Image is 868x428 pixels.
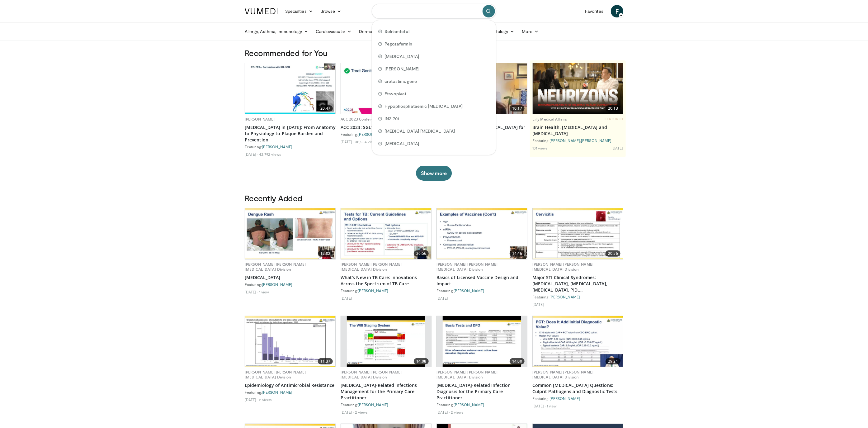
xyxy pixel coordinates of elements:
[317,5,345,17] a: Browse
[245,124,336,143] a: [MEDICAL_DATA] in [DATE]: From Anatomy to Physiology to Plaque Burden and Prevention
[355,139,378,144] li: 30,554 views
[414,250,429,257] span: 26:56
[245,208,335,259] a: 12:02
[414,358,429,364] span: 14:08
[443,316,521,367] img: cc17bb22-0950-459a-b76d-af4d39954821.620x360_q85_upscale.jpg
[606,250,620,257] span: 20:56
[245,397,258,402] li: [DATE]
[341,274,432,287] a: What's New in TB Care: Innovations Across the Spectrum of TB Care
[510,250,525,257] span: 14:46
[355,410,368,415] li: 2 views
[358,132,388,136] a: [PERSON_NAME]
[581,5,607,17] a: Favorites
[341,117,398,122] a: ACC 2023 Conference Coverage
[341,132,432,137] div: Featuring:
[416,166,452,181] button: Show more
[312,25,355,38] a: Cardiovascular
[358,288,388,293] a: [PERSON_NAME]
[436,262,498,272] a: [PERSON_NAME] [PERSON_NAME] [MEDICAL_DATA] Division
[533,63,623,114] a: 20:13
[318,358,333,364] span: 11:37
[384,53,419,59] span: [MEDICAL_DATA]
[532,262,593,272] a: [PERSON_NAME] [PERSON_NAME] [MEDICAL_DATA] Division
[341,316,431,367] a: 14:08
[437,316,527,367] a: 14:00
[510,105,525,112] span: 10:17
[281,5,317,17] a: Specialties
[384,28,409,35] span: Solriamfetol
[384,140,419,147] span: [MEDICAL_DATA]
[341,262,402,272] a: [PERSON_NAME] [PERSON_NAME] [MEDICAL_DATA] Division
[245,63,335,114] img: 823da73b-7a00-425d-bb7f-45c8b03b10c3.620x360_q85_upscale.jpg
[262,390,292,394] a: [PERSON_NAME]
[245,369,306,380] a: [PERSON_NAME] [PERSON_NAME] [MEDICAL_DATA] Division
[245,262,306,272] a: [PERSON_NAME] [PERSON_NAME] [MEDICAL_DATA] Division
[436,402,527,407] div: Featuring:
[341,208,431,259] a: 26:56
[532,274,623,293] a: Major STI Clinical Syndromes: [MEDICAL_DATA], [MEDICAL_DATA], [MEDICAL_DATA], PID, [DEMOGRAPHIC_D...
[318,105,333,112] span: 20:47
[372,4,496,19] input: Search topics, interventions
[547,403,557,408] li: 1 view
[259,289,269,294] li: 1 view
[355,25,394,38] a: Dermatology
[454,402,484,407] a: [PERSON_NAME]
[341,208,431,259] img: c5fcbf79-567b-46f3-9e61-212c689dbf59.620x360_q85_upscale.jpg
[245,117,275,122] a: [PERSON_NAME]
[384,128,455,134] span: [MEDICAL_DATA] [MEDICAL_DATA]
[611,5,623,17] a: F
[581,138,611,143] a: [PERSON_NAME]
[384,91,407,97] span: Etavopivat
[510,358,525,364] span: 14:00
[384,66,419,72] span: [PERSON_NAME]
[532,382,623,395] a: Common [MEDICAL_DATA] Questions: Culprit Pathogens and Diagnostic Tests
[437,208,527,259] a: 14:46
[259,397,272,402] li: 2 views
[341,410,354,415] li: [DATE]
[245,274,336,281] a: [MEDICAL_DATA]
[341,296,352,301] li: [DATE]
[384,78,417,84] span: cretostimogene
[436,288,527,293] div: Featuring:
[606,105,620,112] span: 20:13
[611,145,623,150] li: [DATE]
[436,382,527,401] a: [MEDICAL_DATA]-Related Infection Diagnosis for the Primary Care Practitioner
[384,103,463,109] span: Hypophosphataemic [MEDICAL_DATA]
[533,208,623,259] img: a4a38ead-6104-4b6e-b1fa-8746e5719d84.620x360_q85_upscale.jpg
[341,63,431,114] a: 11:24
[533,63,623,114] img: ca157f26-4c4a-49fd-8611-8e91f7be245d.png.620x360_q85_upscale.jpg
[533,316,623,367] a: 29:21
[245,193,623,203] h3: Recently Added
[245,289,258,294] li: [DATE]
[476,25,518,38] a: Rheumatology
[533,208,623,259] a: 20:56
[341,124,432,131] a: ACC 2023: SGLT2i Use - Dos and Don'ts
[245,144,336,149] div: Featuring:
[259,152,281,157] li: 42,792 views
[533,316,623,367] img: c73ac1ca-7247-4590-a3f2-b9414b73cd5c.620x360_q85_upscale.jpg
[532,302,544,307] li: [DATE]
[341,288,432,293] div: Featuring:
[384,116,399,122] span: INZ-701
[550,295,580,299] a: [PERSON_NAME]
[245,152,258,157] li: [DATE]
[341,369,402,380] a: [PERSON_NAME] [PERSON_NAME] [MEDICAL_DATA] Division
[532,117,567,122] a: Lilly Medical Affairs
[436,410,450,415] li: [DATE]
[245,63,335,114] a: 20:47
[245,8,278,14] img: VuMedi Logo
[318,250,333,257] span: 12:02
[341,139,354,144] li: [DATE]
[358,402,388,407] a: [PERSON_NAME]
[262,282,292,287] a: [PERSON_NAME]
[245,390,336,395] div: Featuring:
[436,369,498,380] a: [PERSON_NAME] [PERSON_NAME] [MEDICAL_DATA] Division
[436,274,527,287] a: Basics of Licensed Vaccine Design and Impact
[245,282,336,287] div: Featuring:
[532,396,623,401] div: Featuring:
[436,296,448,301] li: [DATE]
[518,25,542,38] a: More
[245,382,336,388] a: Epidemiology of Antimicrobial Resistance
[245,316,335,367] a: 11:37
